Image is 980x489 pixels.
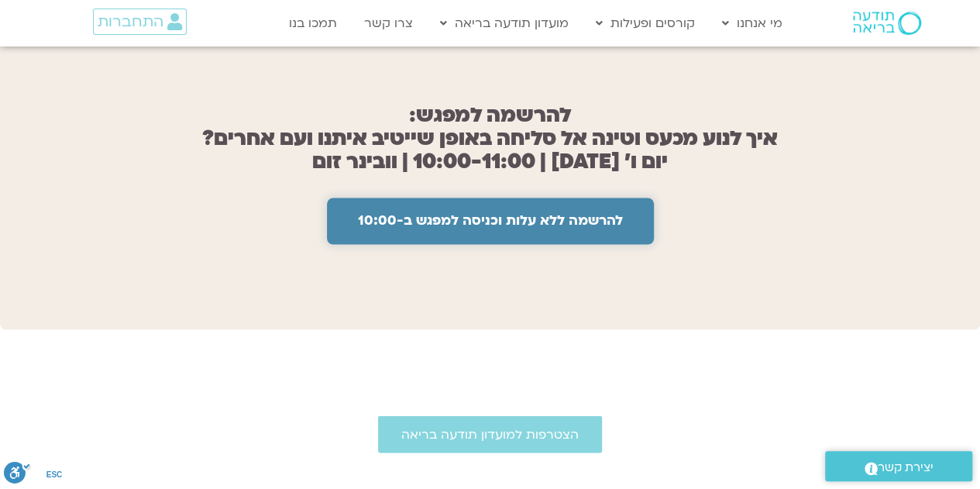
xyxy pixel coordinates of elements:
span: להרשמה ללא עלות וכניסה למפגש ב-10:00 [358,213,623,229]
a: מי אנחנו [714,9,790,38]
span: יצירת קשר [878,457,934,478]
img: תודעה בריאה [853,12,921,35]
a: הצטרפות למועדון תודעה בריאה [378,415,602,453]
a: תמכו בנו [281,9,345,38]
a: צרו קשר [356,9,421,38]
a: להרשמה ללא עלות וכניסה למפגש ב-10:00 [327,198,654,244]
a: התחברות [93,9,187,35]
span: הצטרפות למועדון תודעה בריאה [401,427,579,441]
span: התחברות [98,13,163,30]
a: מועדון תודעה בריאה [432,9,576,38]
a: קורסים ופעילות [588,9,703,38]
a: יצירת קשר [825,451,972,481]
